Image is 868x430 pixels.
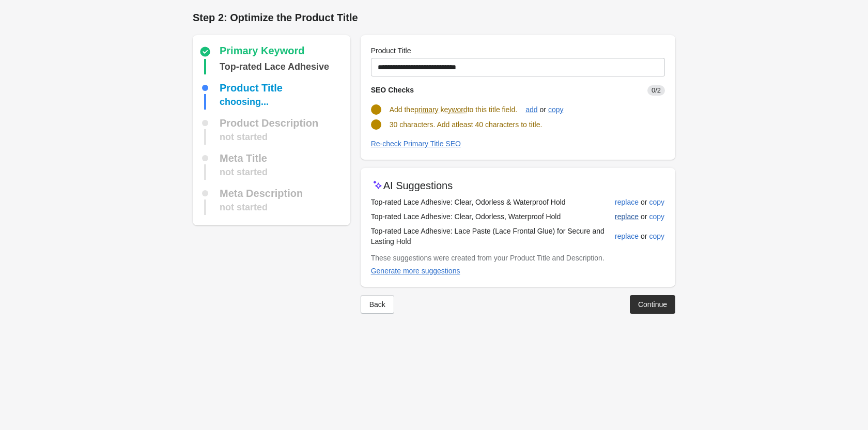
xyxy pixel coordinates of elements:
[371,195,614,209] td: Top-rated Lace Adhesive: Clear, Odorless & Waterproof Hold
[220,164,268,180] div: not started
[611,227,643,245] button: replace
[615,212,639,221] div: replace
[371,86,414,94] span: SEO Checks
[367,134,465,153] button: Re-check Primary Title SEO
[521,100,541,119] button: add
[220,153,267,163] div: Meta Title
[611,193,643,211] button: replace
[649,212,664,221] div: copy
[371,254,605,262] span: These suggestions were created from your Product Title and Description.
[220,199,268,215] div: not started
[220,129,268,145] div: not started
[615,198,639,206] div: replace
[371,209,614,224] td: Top-rated Lace Adhesive: Clear, Odorless, Waterproof Hold
[361,295,394,314] button: Back
[390,105,517,114] span: Add the to this title field.
[193,10,675,25] h1: Step 2: Optimize the Product Title
[647,85,665,96] span: 0/2
[220,45,305,58] div: Primary Keyword
[220,188,303,198] div: Meta Description
[639,197,649,207] span: or
[649,198,664,206] div: copy
[371,45,411,56] label: Product Title
[371,267,460,275] div: Generate more suggestions
[525,105,537,114] div: add
[639,211,649,222] span: or
[371,224,614,249] td: Top-rated Lace Adhesive: Lace Paste (Lace Frontal Glue) for Secure and Lasting Hold
[220,59,329,74] div: Top-rated Lace Adhesive
[645,193,669,211] button: copy
[220,83,283,93] div: Product Title
[615,232,639,240] div: replace
[414,104,468,115] span: primary keyword
[639,231,649,241] span: or
[645,207,669,226] button: copy
[538,104,548,115] span: or
[369,300,385,309] div: Back
[544,100,568,119] button: copy
[367,262,464,280] button: Generate more suggestions
[371,140,461,148] div: Re-check Primary Title SEO
[649,232,664,240] div: copy
[220,94,269,110] div: choosing...
[645,227,669,245] button: copy
[611,207,643,226] button: replace
[390,120,542,129] span: 30 characters. Add atleast 40 characters to title.
[548,105,564,114] div: copy
[630,295,675,314] button: Continue
[220,118,318,128] div: Product Description
[638,300,667,309] div: Continue
[383,178,453,193] p: AI Suggestions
